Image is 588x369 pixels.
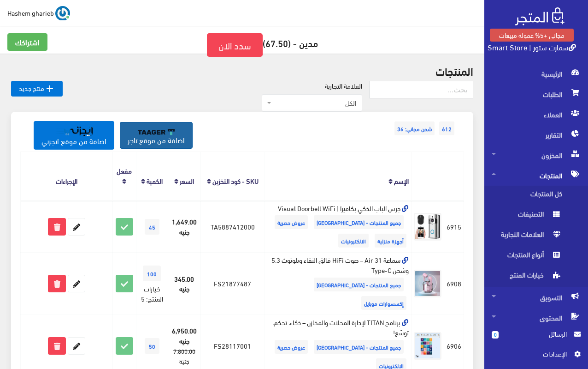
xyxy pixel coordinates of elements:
span: جميع المنتجات - [GEOGRAPHIC_DATA] [314,278,404,291]
span: شحن مجاني: 36 [394,121,435,135]
img: angazny-logo.png [56,127,93,136]
span: التقارير [492,125,581,145]
a: المحتوى [484,308,588,328]
span: كل المنتجات [492,186,562,206]
td: سماعة Air 31 – صوت HiFi فائق النقاء وبلوتوث 5.3 وشحن Type-C [265,253,412,315]
a: منتج جديد [11,81,63,97]
a: مفعل [117,164,132,177]
img: . [515,7,564,25]
a: السعر [180,174,194,187]
a: الرئيسية [484,64,588,84]
img: ... [55,6,70,21]
a: خيارات المنتج [484,267,588,287]
a: SKU - كود التخزين [212,174,259,187]
span: الرئيسية [492,64,581,84]
a: مجاني +5% عمولة مبيعات [490,29,574,42]
th: الإجراءات [21,152,113,200]
span: 100 [143,266,161,281]
a: الطلبات [484,84,588,104]
a: التقارير [484,125,588,145]
img: brnamg-titan-ladar-almhlat-oalmkhazn-thkaaa-thkm-tosaa.jpg [414,332,441,360]
span: 612 [439,121,454,135]
h2: المنتجات [11,65,473,77]
span: جميع المنتجات - [GEOGRAPHIC_DATA] [314,340,404,354]
i:  [44,83,55,94]
span: خيارات المنتج [492,267,562,287]
label: العلامة التجارية [325,81,362,91]
a: اضافة من موقع تاجر [120,122,193,149]
iframe: Drift Widget Chat Controller [11,306,46,341]
td: 6908 [444,253,464,315]
td: TA5887412000 [200,200,265,253]
img: grs-albab-althky-bkamyra-visual-doorbell-wifi.jpg [414,213,441,241]
td: جرس الباب الذكي بكاميرا | Visual Doorbell WiFi [265,200,412,253]
span: الالكترونيات [338,234,369,248]
span: المحتوى [492,308,581,328]
a: ... Hashem gharieb [7,6,70,20]
input: بحث... [369,81,473,98]
span: التسويق [492,287,581,308]
span: 45 [145,219,159,235]
span: التصنيفات [492,206,562,226]
h5: مدين - (67.50) [7,33,477,57]
span: العملاء [492,104,581,125]
span: أجهزة منزلية [375,234,406,248]
a: سدد الان [207,33,263,57]
a: اشتراكك [7,33,47,51]
span: عروض حصرية [275,215,308,229]
span: 0 [492,331,499,339]
strike: 7,800.00 جنيه [173,345,195,367]
span: الرسائل [506,329,567,339]
a: اضافة من موقع انجزني [34,121,114,150]
td: 1,649.00 جنيه [168,200,200,253]
a: 0 الرسائل [492,329,581,349]
a: أنواع المنتجات [484,247,588,267]
a: المنتجات [484,165,588,186]
span: المخزون [492,145,581,165]
a: الإسم [394,174,409,187]
a: التصنيفات [484,206,588,226]
span: العلامات التجارية [492,226,562,247]
td: 345.00 جنيه [168,253,200,315]
a: سمارت ستور | Smart Store [488,40,576,54]
span: 50 [145,338,159,354]
img: smaaa-air-31-sot-hifi-fayk-alnkaaa-oblototh-53-oshhn-type-c.jpg [414,270,441,297]
a: الكمية [147,174,163,187]
span: جميع المنتجات - [GEOGRAPHIC_DATA] [314,215,404,229]
img: taager-logo-original.svg [138,129,175,135]
span: أنواع المنتجات [492,247,562,267]
span: الكل [262,94,362,112]
a: العملاء [484,104,588,125]
a: كل المنتجات [484,186,588,206]
span: عروض حصرية [275,340,308,354]
span: Hashem gharieb [7,7,54,18]
a: اﻹعدادات [492,349,581,363]
span: المنتجات [492,165,581,186]
a: العلامات التجارية [484,226,588,247]
span: الطلبات [492,84,581,104]
td: FS21877487 [200,253,265,315]
span: اﻹعدادات [499,349,566,359]
span: خيارات المنتج: 5 [141,282,163,305]
span: الكل [273,98,356,108]
span: إكسسوارات موبايل [361,296,406,310]
td: 6915 [444,200,464,253]
a: المخزون [484,145,588,165]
